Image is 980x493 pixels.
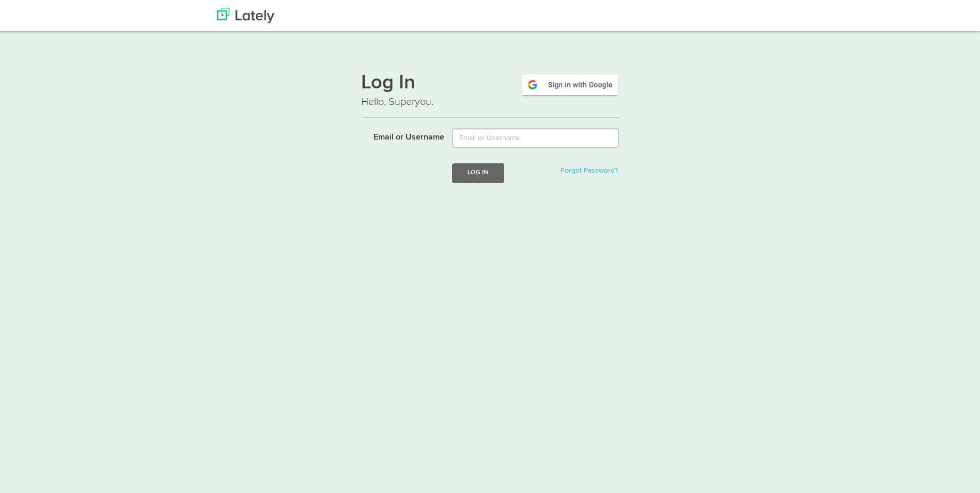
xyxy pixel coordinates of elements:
[561,167,618,174] a: Forgot Password?
[452,128,619,148] input: Email or Username
[361,95,619,110] p: Hello, Superyou.
[521,73,619,97] img: google-signin.png
[217,8,274,23] img: Lately
[353,128,445,144] label: Email or Username
[361,73,619,95] h1: Log In
[452,163,504,182] button: Log In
